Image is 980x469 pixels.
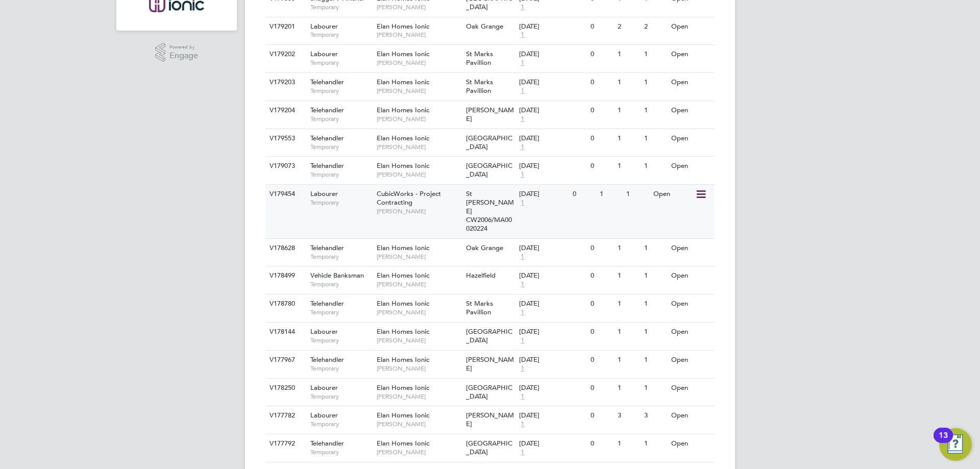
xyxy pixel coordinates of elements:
[377,170,461,179] span: [PERSON_NAME]
[669,434,713,453] div: Open
[310,448,372,456] span: Temporary
[310,31,372,39] span: Temporary
[615,323,642,341] div: 1
[519,3,526,12] span: 1
[267,101,303,120] div: V179204
[597,185,624,204] div: 1
[466,243,503,252] span: Oak Grange
[669,239,713,258] div: Open
[169,52,198,60] span: Engage
[615,294,642,313] div: 1
[310,199,372,207] span: Temporary
[588,434,615,453] div: 0
[615,239,642,258] div: 1
[466,299,493,316] span: St Marks Pavillion
[588,73,615,92] div: 0
[939,428,972,461] button: Open Resource Center, 13 new notifications
[377,22,429,31] span: Elan Homes Ionic
[377,78,429,86] span: Elan Homes Ionic
[377,336,461,344] span: [PERSON_NAME]
[669,266,713,285] div: Open
[377,448,461,456] span: [PERSON_NAME]
[267,406,303,425] div: V177782
[519,253,526,261] span: 1
[642,101,668,120] div: 1
[267,73,303,92] div: V179203
[310,271,364,280] span: Vehicle Banksman
[642,379,668,398] div: 1
[377,189,441,207] span: CubicWorks - Project Contracting
[377,115,461,123] span: [PERSON_NAME]
[939,435,948,449] div: 13
[615,101,642,120] div: 1
[588,351,615,369] div: 0
[377,106,429,114] span: Elan Homes Ionic
[310,383,338,392] span: Labourer
[615,45,642,64] div: 1
[466,106,514,123] span: [PERSON_NAME]
[377,207,461,215] span: [PERSON_NAME]
[642,17,668,36] div: 2
[519,308,526,317] span: 1
[519,162,585,170] div: [DATE]
[267,323,303,341] div: V178144
[377,299,429,308] span: Elan Homes Ionic
[310,170,372,179] span: Temporary
[310,355,344,364] span: Telehandler
[588,406,615,425] div: 0
[310,143,372,151] span: Temporary
[310,22,338,31] span: Labourer
[377,143,461,151] span: [PERSON_NAME]
[466,161,512,179] span: [GEOGRAPHIC_DATA]
[519,439,585,448] div: [DATE]
[377,161,429,170] span: Elan Homes Ionic
[377,3,461,11] span: [PERSON_NAME]
[466,189,514,233] span: St [PERSON_NAME] CW2006/MA00020224
[310,392,372,401] span: Temporary
[519,170,526,179] span: 1
[377,439,429,448] span: Elan Homes Ionic
[310,280,372,288] span: Temporary
[466,411,514,428] span: [PERSON_NAME]
[642,434,668,453] div: 1
[642,323,668,341] div: 1
[669,45,713,64] div: Open
[588,379,615,398] div: 0
[642,45,668,64] div: 1
[615,351,642,369] div: 1
[588,17,615,36] div: 0
[267,239,303,258] div: V178628
[267,45,303,64] div: V179202
[519,392,526,401] span: 1
[669,379,713,398] div: Open
[669,73,713,92] div: Open
[615,379,642,398] div: 1
[519,50,585,59] div: [DATE]
[377,31,461,39] span: [PERSON_NAME]
[377,50,429,58] span: Elan Homes Ionic
[466,383,512,401] span: [GEOGRAPHIC_DATA]
[519,115,526,124] span: 1
[519,244,585,253] div: [DATE]
[377,411,429,419] span: Elan Homes Ionic
[519,300,585,308] div: [DATE]
[267,157,303,176] div: V179073
[615,406,642,425] div: 3
[310,87,372,95] span: Temporary
[642,157,668,176] div: 1
[588,266,615,285] div: 0
[615,157,642,176] div: 1
[519,59,526,67] span: 1
[669,17,713,36] div: Open
[519,22,585,31] div: [DATE]
[310,299,344,308] span: Telehandler
[519,384,585,392] div: [DATE]
[267,266,303,285] div: V178499
[377,280,461,288] span: [PERSON_NAME]
[669,323,713,341] div: Open
[267,351,303,369] div: V177967
[642,406,668,425] div: 3
[267,294,303,313] div: V178780
[642,129,668,148] div: 1
[377,253,461,261] span: [PERSON_NAME]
